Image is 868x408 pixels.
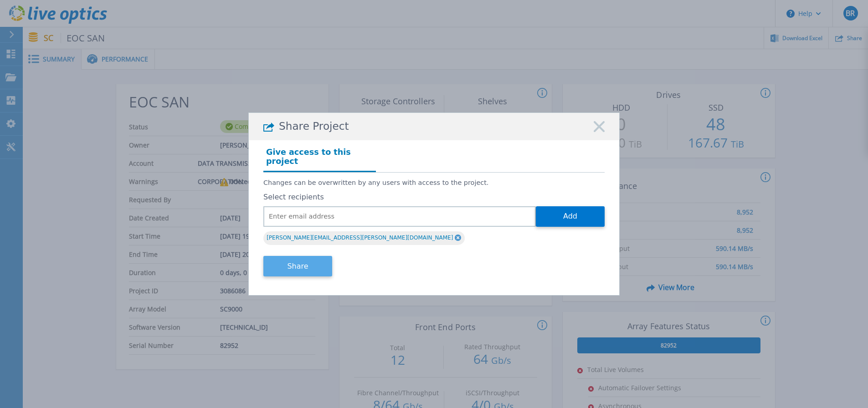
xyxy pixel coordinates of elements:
div: [PERSON_NAME][EMAIL_ADDRESS][PERSON_NAME][DOMAIN_NAME] [263,231,465,245]
button: Add [536,206,605,227]
input: Enter email address [263,206,536,227]
h4: Give access to this project [263,145,376,172]
label: Select recipients [263,193,605,201]
p: Changes can be overwritten by any users with access to the project. [263,179,605,187]
span: Share Project [279,120,349,133]
button: Share [263,256,332,276]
